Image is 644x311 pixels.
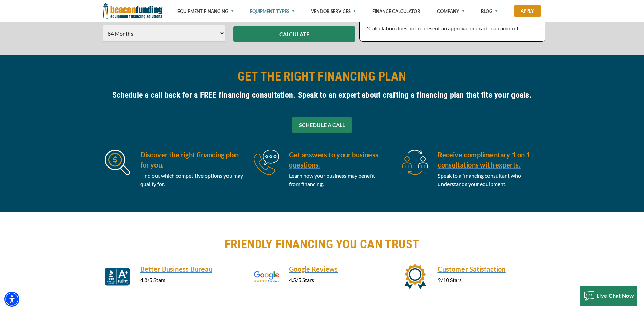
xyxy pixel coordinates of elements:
[289,172,375,187] span: Learn how your business may benefit from financing.
[103,89,541,101] h4: Schedule a call back for a FREE financing consultation. Speak to an expert about crafting a finan...
[254,264,279,289] img: icon
[366,25,520,31] span: *Calculation does not represent an approval or exact loan amount.
[103,237,541,252] h2: FRIENDLY FINANCING YOU CAN TRUST
[438,172,521,187] span: Speak to a financing consultant who understands your equipment.
[4,292,19,307] div: Accessibility Menu
[514,5,541,17] a: Apply
[438,264,541,274] a: Customer Satisfaction
[140,172,243,187] span: Find out which competitive options you may qualify for.
[140,150,244,170] h5: Discover the right financing plan for you.
[438,150,541,170] a: Receive complimentary 1 on 1 consultations with experts.
[289,150,392,170] a: Get answers to your business questions.
[103,69,541,84] h2: GET THE RIGHT FINANCING PLAN
[140,276,244,284] p: 4.8/5 Stars
[233,26,355,42] button: CALCULATE
[597,292,634,299] span: Live Chat Now
[292,117,352,133] a: SCHEDULE A CALL - open in a new tab
[580,286,638,306] button: Live Chat Now
[289,264,392,274] a: Google Reviews
[140,264,244,274] a: Better Business Bureau
[402,264,428,289] img: icon
[105,264,130,289] img: icon
[289,276,392,284] p: 4.5/5 Stars
[438,276,541,284] p: 9/10 Stars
